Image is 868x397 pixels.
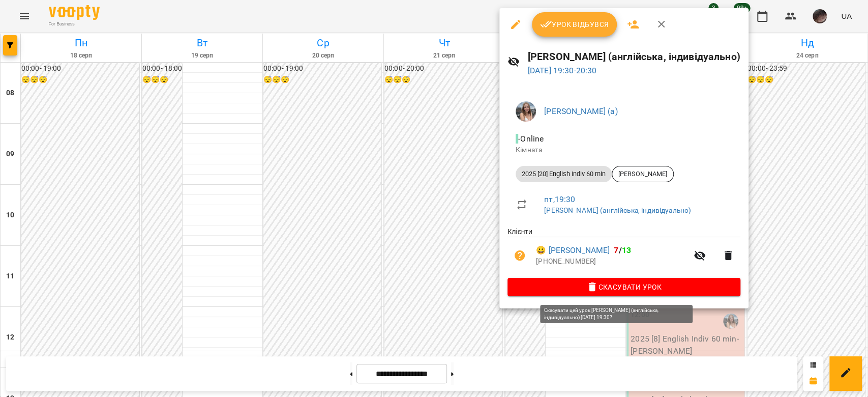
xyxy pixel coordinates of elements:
[622,245,631,255] span: 13
[544,106,618,116] a: [PERSON_NAME] (а)
[516,145,732,155] p: Кімната
[536,257,687,267] p: [PHONE_NUMBER]
[516,281,732,293] span: Скасувати Урок
[516,134,546,144] span: - Online
[507,278,740,296] button: Скасувати Урок
[507,243,532,268] button: Візит ще не сплачено. Додати оплату?
[516,101,536,122] img: 74fe2489868ff6387e58e6a53f418eff.jpg
[544,206,691,214] a: [PERSON_NAME] (англійська, індивідуально)
[528,66,597,75] a: [DATE] 19:30-20:30
[612,166,674,182] div: [PERSON_NAME]
[612,169,673,179] span: [PERSON_NAME]
[536,244,610,257] a: 😀 [PERSON_NAME]
[540,18,609,31] span: Урок відбувся
[532,12,617,37] button: Урок відбувся
[544,194,575,204] a: пт , 19:30
[614,245,631,255] b: /
[507,226,740,277] ul: Клієнти
[516,169,612,179] span: 2025 [20] English Indiv 60 min
[528,49,740,65] h6: [PERSON_NAME] (англійська, індивідуально)
[614,245,618,255] span: 7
